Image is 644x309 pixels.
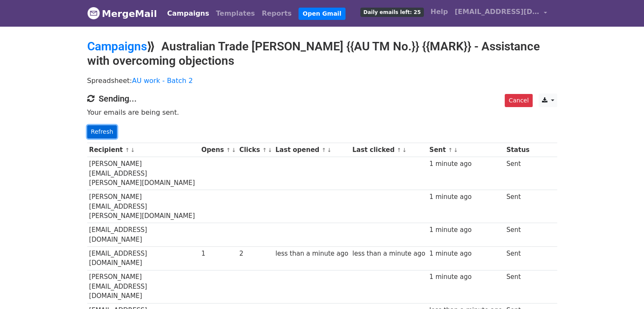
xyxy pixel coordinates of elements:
a: ↑ [397,147,401,153]
img: MergeMail logo [87,7,100,19]
a: ↓ [232,147,236,153]
th: Opens [199,143,238,157]
div: less than a minute ago [352,249,425,259]
a: [EMAIL_ADDRESS][DOMAIN_NAME] [451,3,550,23]
td: Sent [504,247,531,270]
a: Cancel [505,94,532,107]
a: ↓ [268,147,272,153]
a: MergeMail [87,5,157,22]
a: Daily emails left: 25 [357,3,427,20]
td: [PERSON_NAME][EMAIL_ADDRESS][PERSON_NAME][DOMAIN_NAME] [87,190,199,223]
a: ↑ [125,147,130,153]
div: less than a minute ago [275,249,348,259]
span: [EMAIL_ADDRESS][DOMAIN_NAME] [455,7,539,17]
a: Refresh [87,125,117,138]
th: Sent [427,143,504,157]
a: ↑ [226,147,231,153]
h2: ⟫ Australian Trade [PERSON_NAME] {{AU TM No.}} {{MARK}} - Assistance with overcoming objections [87,39,557,68]
div: 1 [202,249,235,259]
div: 2 [239,249,271,259]
a: Reports [258,5,295,22]
a: ↑ [262,147,267,153]
span: Daily emails left: 25 [360,8,423,17]
a: Campaigns [164,5,213,22]
td: [PERSON_NAME][EMAIL_ADDRESS][DOMAIN_NAME] [87,270,199,303]
p: Spreadsheet: [87,76,557,85]
td: Sent [504,157,531,190]
a: Campaigns [87,39,147,53]
div: 1 minute ago [429,192,502,202]
a: ↓ [327,147,332,153]
p: Your emails are being sent. [87,108,557,117]
th: Recipient [87,143,199,157]
a: Help [427,3,451,20]
a: AU work - Batch 2 [132,77,193,85]
div: 1 minute ago [429,159,502,169]
th: Last clicked [350,143,427,157]
a: ↑ [448,147,453,153]
a: Templates [213,5,258,22]
th: Clicks [237,143,273,157]
div: 1 minute ago [429,225,502,235]
a: ↑ [321,147,326,153]
a: ↓ [130,147,135,153]
a: ↓ [402,147,407,153]
th: Last opened [274,143,351,157]
th: Status [504,143,531,157]
h4: Sending... [87,94,557,104]
div: 1 minute ago [429,249,502,259]
td: Sent [504,223,531,247]
td: [PERSON_NAME][EMAIL_ADDRESS][PERSON_NAME][DOMAIN_NAME] [87,157,199,190]
a: Open Gmail [299,8,345,20]
a: ↓ [453,147,458,153]
td: Sent [504,190,531,223]
td: [EMAIL_ADDRESS][DOMAIN_NAME] [87,247,199,270]
div: 1 minute ago [429,272,502,282]
iframe: Chat Widget [602,268,644,309]
td: Sent [504,270,531,303]
td: [EMAIL_ADDRESS][DOMAIN_NAME] [87,223,199,247]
